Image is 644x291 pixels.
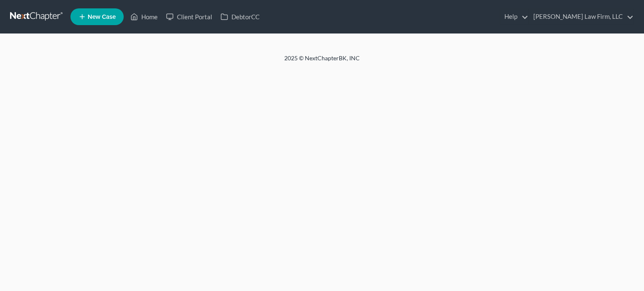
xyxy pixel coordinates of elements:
a: Home [126,9,162,24]
new-legal-case-button: New Case [70,8,124,25]
a: Help [500,9,528,24]
a: DebtorCC [216,9,264,24]
a: [PERSON_NAME] Law Firm, LLC [529,9,634,24]
a: Client Portal [162,9,216,24]
div: 2025 © NextChapterBK, INC [83,54,561,69]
